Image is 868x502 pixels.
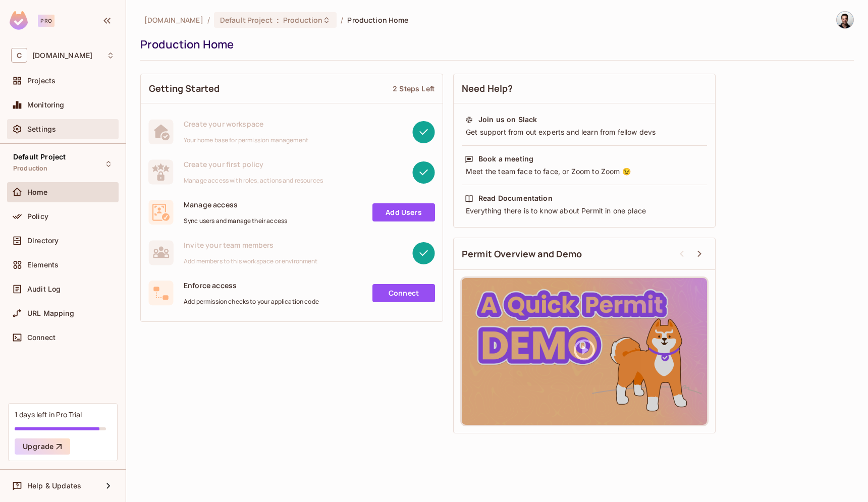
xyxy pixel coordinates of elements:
span: Monitoring [27,101,65,109]
div: Production Home [140,37,849,52]
span: the active workspace [144,15,203,25]
span: Add permission checks to your application code [184,298,319,306]
span: URL Mapping [27,309,74,317]
a: Add Users [372,203,435,221]
button: Upgrade [15,438,70,455]
span: Projects [27,77,56,85]
img: Doron Sever [837,12,853,28]
span: Audit Log [27,285,61,293]
div: 2 Steps Left [393,84,435,93]
span: Default Project [13,153,66,161]
span: Settings [27,125,56,133]
span: Create your first policy [184,159,323,169]
span: Add members to this workspace or environment [184,257,318,265]
img: SReyMgAAAABJRU5ErkJggg== [10,11,28,30]
span: Default Project [220,15,273,25]
div: Everything there is to know about Permit in one place [465,206,704,216]
span: Manage access with roles, actions and resources [184,177,323,185]
span: C [11,48,27,63]
span: Production [13,164,48,173]
span: Connect [27,333,56,342]
span: Elements [27,261,59,269]
div: Get support from out experts and learn from fellow devs [465,127,704,137]
div: Read Documentation [478,193,553,203]
span: Permit Overview and Demo [462,248,582,260]
span: Getting Started [149,82,220,95]
li: / [341,15,343,25]
span: Invite your team members [184,240,318,250]
span: Create your workspace [184,119,308,129]
span: Workspace: cyclops.security [32,51,92,60]
span: Enforce access [184,281,319,290]
div: Meet the team face to face, or Zoom to Zoom 😉 [465,166,704,177]
a: Connect [372,284,435,302]
div: Join us on Slack [478,115,537,125]
div: Pro [38,15,55,27]
div: 1 days left in Pro Trial [15,410,82,419]
span: : [276,16,280,24]
span: Policy [27,212,48,220]
span: Help & Updates [27,482,81,490]
span: Production Home [347,15,408,25]
span: Directory [27,237,59,245]
span: Production [283,15,322,25]
span: Manage access [184,200,287,209]
span: Sync users and manage their access [184,217,287,225]
span: Need Help? [462,82,513,95]
li: / [207,15,210,25]
span: Your home base for permission management [184,136,308,144]
div: Book a meeting [478,154,533,164]
span: Home [27,188,48,196]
